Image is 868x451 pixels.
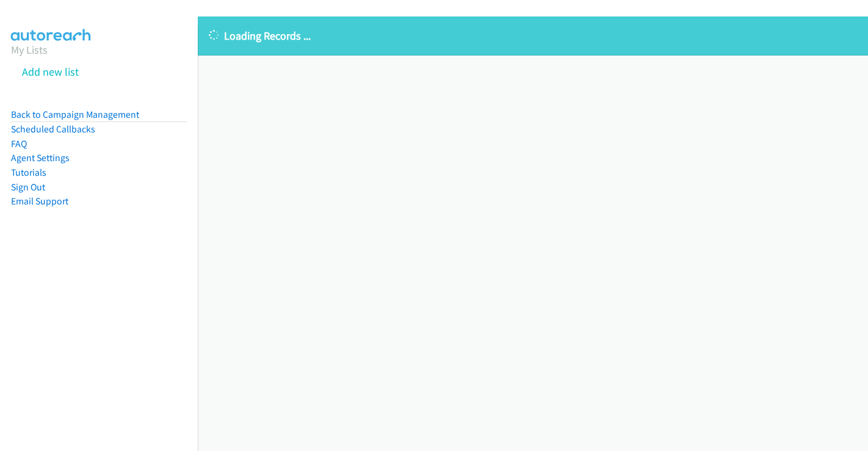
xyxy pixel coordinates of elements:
[11,181,45,193] a: Sign Out
[11,138,27,150] a: FAQ
[11,109,139,120] a: Back to Campaign Management
[209,27,857,44] p: Loading Records ...
[11,123,95,135] a: Scheduled Callbacks
[11,195,68,207] a: Email Support
[11,152,70,164] a: Agent Settings
[11,43,48,57] a: My Lists
[22,65,79,79] a: Add new list
[11,167,46,178] a: Tutorials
